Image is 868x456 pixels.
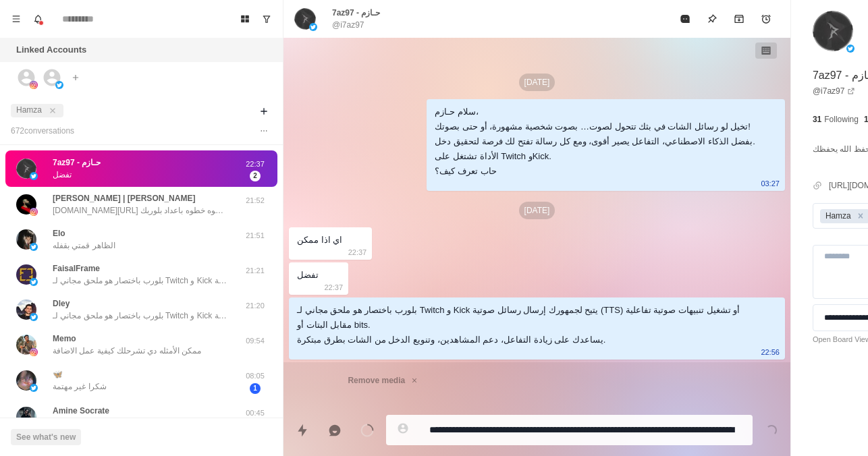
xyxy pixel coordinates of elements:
p: 672 conversation s [11,125,74,137]
button: Remove media [342,368,424,393]
p: Elo [53,227,65,239]
span: Hamza [16,105,42,115]
div: Remove Hamza [853,209,868,223]
p: الظاهر قمتي بقفله [53,239,115,252]
img: picture [30,313,38,321]
button: Send message [758,417,785,444]
img: picture [16,194,36,215]
p: 03:27 [761,176,780,191]
p: 31 [813,113,821,125]
p: بلورب باختصار هو ملحق مجاني لـ Twitch و Kick يتيح لجمهورك إرسال رسائل صوتية (TTS) أو تشغيل تنبيها... [53,310,228,322]
img: picture [16,407,36,427]
button: Pin [699,5,726,32]
div: اي اذا ممكن [297,233,342,248]
button: Options [256,123,272,139]
span: 1 [250,383,261,394]
p: 7az97 - حـازم [332,7,380,19]
p: هذا واجب أخوي أمين [53,417,120,429]
img: picture [846,45,855,53]
img: picture [16,300,36,320]
img: picture [16,229,36,250]
p: 21:51 [238,230,272,241]
button: Add account [67,69,84,86]
p: FaisalFrame [53,262,100,275]
p: 22:56 [761,345,780,360]
p: 7az97 - حـازم [53,156,101,169]
p: 21:52 [238,195,272,206]
p: 08:05 [238,370,272,382]
img: picture [16,370,36,391]
div: بلورب باختصار هو ملحق مجاني لـ Twitch و Kick يتيح لجمهورك إرسال رسائل صوتية (TTS) أو تشغيل تنبيها... [297,303,755,347]
img: picture [16,159,36,179]
button: Reply with AI [321,417,348,444]
button: Mark as read [672,5,699,32]
span: 2 [250,171,261,181]
p: [DOMAIN_NAME][URL] ممكن تتسجل من هنا و ابعث لنا ديسكورد لنجيب على جميع اسئلتك أو نساعدك خطوه خطوه... [53,204,228,217]
p: 09:54 [238,335,272,347]
a: @i7az97 [813,85,856,97]
p: 22:37 [238,159,272,170]
p: @i7az97 [332,19,364,31]
p: ممكن الأمثله دي تشرحلك كيفية عمل الاضافة [53,345,201,357]
img: picture [30,384,38,392]
button: Board View [234,8,256,30]
p: Linked Accounts [16,43,86,57]
p: 21:21 [238,265,272,277]
button: Add reminder [753,5,780,32]
button: close [46,104,59,117]
img: picture [16,335,36,355]
button: Notifications [27,8,49,30]
p: Amine Socrate [53,405,109,417]
img: picture [813,11,853,51]
p: [DATE] [519,74,555,91]
button: Quick replies [289,417,316,444]
button: Menu [5,8,27,30]
p: شكرا غير مهتمة [53,380,107,393]
img: picture [16,264,36,285]
div: تفضل [297,268,319,283]
p: Following [824,113,859,125]
p: Memo [53,333,76,345]
button: Archive [726,5,753,32]
p: [PERSON_NAME] | [PERSON_NAME] [53,192,195,204]
p: 🦋 [53,368,63,380]
img: picture [294,8,316,30]
p: تفضل [53,169,72,181]
p: بلورب باختصار هو ملحق مجاني لـ Twitch و Kick يتيح لجمهورك إرسال رسائل صوتية (TTS) أو تشغيل تنبيها... [53,275,228,287]
div: Hamza [821,209,853,223]
button: Add media [354,417,381,444]
button: See what's new [11,429,81,445]
img: picture [30,81,38,89]
img: picture [30,172,38,180]
p: Dley [53,297,70,310]
p: 00:45 [238,407,272,419]
img: picture [30,243,38,251]
p: 22:37 [348,245,367,260]
img: picture [309,23,317,31]
img: picture [30,348,38,356]
p: 22:37 [324,280,343,295]
p: [DATE] [519,202,555,219]
img: picture [30,278,38,286]
button: Add filters [256,103,272,119]
img: picture [55,81,63,89]
div: سلام حـازم، تخيل لو رسائل الشات في بثك تتحول لصوت… بصوت شخصية مشهورة، أو حتى بصوتك! بفضل الذكاء ا... [435,105,755,179]
p: 21:20 [238,300,272,312]
button: Show unread conversations [256,8,277,30]
img: picture [30,208,38,216]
